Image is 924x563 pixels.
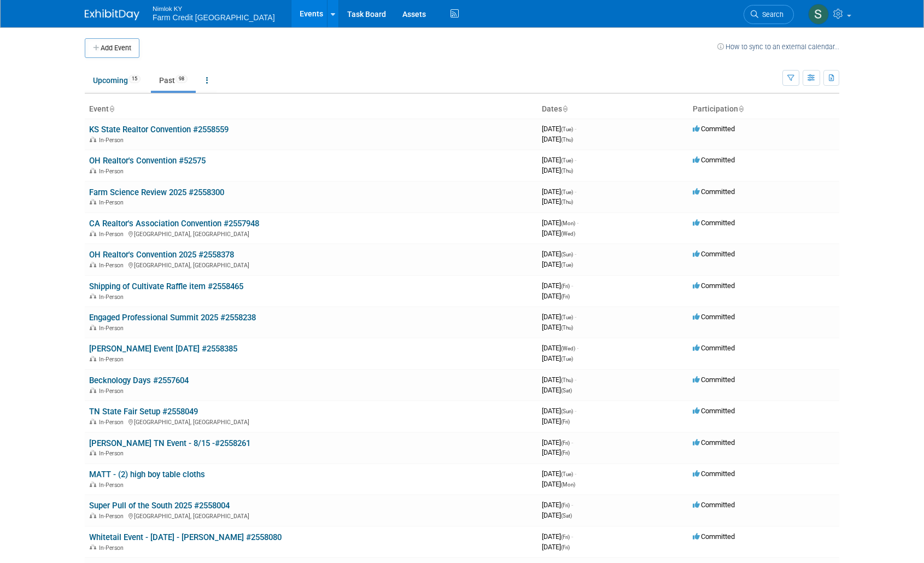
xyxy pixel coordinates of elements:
[99,262,127,269] span: In-Person
[561,325,573,331] span: (Thu)
[90,482,96,487] img: In-Person Event
[89,438,250,448] a: [PERSON_NAME] TN Event - 8/15 -#2558261
[99,513,127,520] span: In-Person
[561,262,573,268] span: (Tue)
[542,386,572,394] span: [DATE]
[176,75,188,83] span: 98
[561,450,570,456] span: (Fri)
[561,471,573,477] span: (Tue)
[542,354,573,362] span: [DATE]
[693,313,735,321] span: Committed
[758,10,783,19] span: Search
[571,281,573,290] span: -
[99,137,127,144] span: In-Person
[89,470,205,479] a: MATT - (2) high boy table cloths
[90,294,96,299] img: In-Person Event
[89,313,256,322] a: Engaged Professional Summit 2025 #2558238
[575,407,576,415] span: -
[99,544,127,552] span: In-Person
[89,344,237,354] a: [PERSON_NAME] Event [DATE] #2558385
[542,532,573,541] span: [DATE]
[575,376,576,384] span: -
[542,292,570,300] span: [DATE]
[561,137,573,143] span: (Thu)
[542,135,573,143] span: [DATE]
[561,126,573,132] span: (Tue)
[561,388,572,394] span: (Sat)
[561,283,570,289] span: (Fri)
[561,199,573,205] span: (Thu)
[90,137,96,142] img: In-Person Event
[89,156,206,166] a: OH Realtor's Convention #52575
[542,250,576,258] span: [DATE]
[542,417,570,425] span: [DATE]
[90,450,96,455] img: In-Person Event
[99,199,127,206] span: In-Person
[89,407,198,417] a: TN State Fair Setup #2558049
[561,168,573,174] span: (Thu)
[89,532,282,542] a: Whitetail Event - [DATE] - [PERSON_NAME] #2558080
[99,356,127,363] span: In-Person
[542,125,576,133] span: [DATE]
[575,187,576,196] span: -
[693,376,735,384] span: Committed
[99,482,127,489] span: In-Person
[99,325,127,332] span: In-Person
[542,219,578,227] span: [DATE]
[561,440,570,446] span: (Fri)
[542,480,575,488] span: [DATE]
[561,419,570,425] span: (Fri)
[542,344,578,352] span: [DATE]
[542,511,572,519] span: [DATE]
[99,168,127,175] span: In-Person
[693,125,735,133] span: Committed
[693,281,735,290] span: Committed
[542,313,576,321] span: [DATE]
[717,43,839,51] a: How to sync to an external calendar...
[89,501,230,511] a: Super Pull of the South 2025 #2558004
[89,511,533,520] div: [GEOGRAPHIC_DATA], [GEOGRAPHIC_DATA]
[575,125,576,133] span: -
[99,450,127,457] span: In-Person
[693,250,735,258] span: Committed
[89,376,189,385] a: Becknology Days #2557604
[85,38,139,58] button: Add Event
[542,197,573,206] span: [DATE]
[542,407,576,415] span: [DATE]
[693,438,735,447] span: Committed
[89,219,259,228] a: CA Realtor's Association Convention #2557948
[90,388,96,393] img: In-Person Event
[693,156,735,164] span: Committed
[85,9,139,20] img: ExhibitDay
[561,157,573,163] span: (Tue)
[738,104,744,113] a: Sort by Participation Type
[90,419,96,424] img: In-Person Event
[89,229,533,238] div: [GEOGRAPHIC_DATA], [GEOGRAPHIC_DATA]
[90,168,96,173] img: In-Person Event
[542,281,573,290] span: [DATE]
[562,104,568,113] a: Sort by Start Date
[153,13,275,22] span: Farm Credit [GEOGRAPHIC_DATA]
[561,251,573,257] span: (Sun)
[90,544,96,550] img: In-Person Event
[575,156,576,164] span: -
[89,281,243,291] a: Shipping of Cultivate Raffle item #2558465
[542,376,576,384] span: [DATE]
[89,250,234,260] a: OH Realtor's Convention 2025 #2558378
[571,532,573,541] span: -
[561,294,570,300] span: (Fri)
[542,470,576,478] span: [DATE]
[99,419,127,426] span: In-Person
[542,187,576,196] span: [DATE]
[693,501,735,509] span: Committed
[542,543,570,551] span: [DATE]
[85,70,149,91] a: Upcoming15
[151,70,196,91] a: Past98
[90,325,96,330] img: In-Person Event
[693,407,735,415] span: Committed
[90,356,96,361] img: In-Person Event
[128,75,141,83] span: 15
[153,2,275,14] span: Nimlok KY
[561,534,570,540] span: (Fri)
[808,4,829,25] img: Stephanie Hillner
